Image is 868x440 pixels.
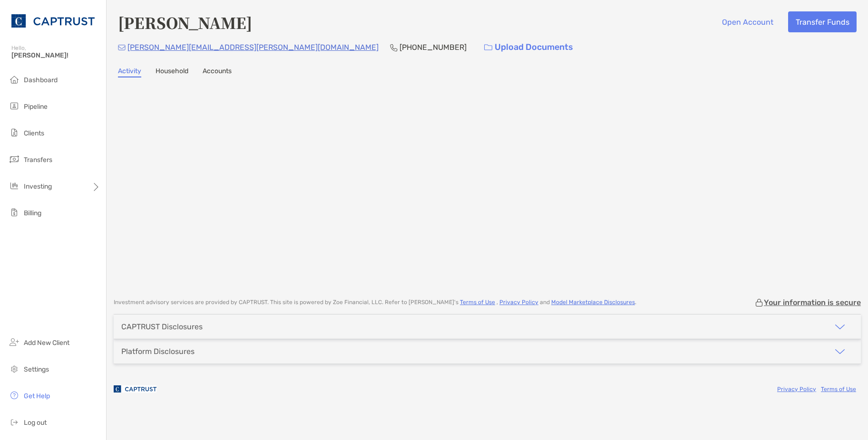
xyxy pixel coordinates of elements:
p: Your information is secure [764,298,861,307]
a: Activity [118,67,141,77]
span: Add New Client [24,339,69,347]
img: logout icon [9,416,20,428]
span: Transfers [24,156,52,164]
img: transfers icon [9,153,20,165]
img: pipeline icon [9,100,20,112]
span: Log out [24,419,47,427]
img: add_new_client icon [9,336,20,348]
button: Transfer Funds [788,11,857,32]
span: Get Help [24,392,50,400]
img: icon arrow [834,321,846,333]
img: clients icon [9,127,20,138]
a: Terms of Use [460,299,495,306]
a: Accounts [203,67,232,77]
img: dashboard icon [9,74,20,85]
a: Model Marketplace Disclosures [551,299,635,306]
img: CAPTRUST Logo [11,4,95,38]
span: [PERSON_NAME]! [11,51,100,59]
a: Upload Documents [478,37,579,57]
p: Investment advisory services are provided by CAPTRUST . This site is powered by Zoe Financial, LL... [114,299,636,306]
h4: [PERSON_NAME] [118,11,252,33]
img: get-help icon [9,390,20,401]
a: Privacy Policy [777,386,816,392]
span: Investing [24,182,52,191]
div: Platform Disclosures [121,347,195,356]
span: Pipeline [24,103,48,111]
span: Billing [24,209,41,217]
a: Privacy Policy [499,299,538,306]
img: Phone Icon [390,44,398,51]
a: Household [156,67,188,77]
img: billing icon [9,207,20,218]
img: icon arrow [834,346,846,357]
button: Open Account [714,11,780,32]
span: Settings [24,365,49,373]
img: Email Icon [118,45,126,50]
p: [PHONE_NUMBER] [400,41,467,53]
img: button icon [484,44,492,51]
img: investing icon [9,180,20,191]
img: company logo [114,378,156,400]
span: Dashboard [24,76,58,84]
a: Terms of Use [821,386,856,392]
p: [PERSON_NAME][EMAIL_ADDRESS][PERSON_NAME][DOMAIN_NAME] [127,41,379,53]
img: settings icon [9,363,20,374]
div: CAPTRUST Disclosures [121,322,203,331]
span: Clients [24,129,44,137]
